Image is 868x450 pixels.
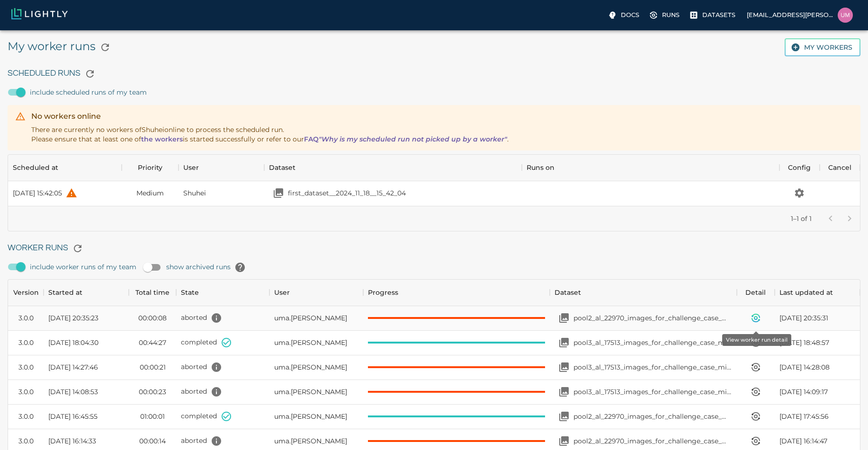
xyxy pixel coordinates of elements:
[779,412,829,421] span: [DATE] 17:45:56
[11,8,68,19] img: Lightly
[48,313,98,323] span: [DATE] 20:35:23
[647,8,683,23] label: Runs
[319,135,507,143] i: "Why is my scheduled run not picked up by a worker"
[555,279,581,306] div: Dataset
[8,38,115,57] h5: My worker runs
[573,412,732,421] p: pool2_al_22970_images_for_challenge_case_mining
[288,188,406,198] p: first_dataset__2024_11_18__15_42_04
[573,387,732,397] p: pool3_al_17513_images_for_challenge_case_mining
[274,362,347,372] span: uma.govindarajan@bluerivertech.com (BlueRiverTech)
[181,436,207,445] span: aborted
[785,38,860,57] button: My workers
[140,412,165,421] time: 01:00:01
[791,214,812,223] p: 1–1 of 1
[176,279,269,306] div: State
[48,362,98,372] span: [DATE] 14:27:46
[555,382,732,401] a: Open your dataset pool3_al_17513_images_for_challenge_case_miningpool3_al_17513_images_for_challe...
[779,436,827,446] span: [DATE] 16:14:47
[779,313,828,323] span: [DATE] 20:35:31
[139,387,166,397] time: 00:00:23
[269,279,363,306] div: User
[573,436,732,446] p: pool2_al_22970_images_for_challenge_case_mining
[779,387,828,397] span: [DATE] 14:09:17
[775,279,860,306] div: Last updated at
[746,309,765,327] button: View worker run detail
[140,362,166,372] time: 00:00:21
[181,412,217,420] span: completed
[555,407,573,426] button: Open your dataset pool2_al_22970_images_for_challenge_case_mining
[181,313,207,322] span: aborted
[8,154,122,181] div: Scheduled at
[48,338,98,347] span: [DATE] 18:04:30
[555,309,732,327] a: Open your dataset pool2_al_22970_images_for_challenge_case_mining_with_metadatapool2_al_22970_ima...
[207,382,226,401] button: All 17513 images have been flagged as corrupt. 17513 images raised UnidentifiedImageError. For ex...
[555,333,732,352] a: Open your dataset pool3_al_17513_images_for_challenge_case_miningpool3_al_17513_images_for_challe...
[779,338,829,347] span: [DATE] 18:48:57
[274,387,347,397] span: uma.govindarajan@bluerivertech.com (BlueRiverTech)
[687,8,739,23] label: Datasets
[129,279,176,306] div: Total time
[166,258,250,277] span: show archived runs
[745,279,766,306] div: Detail
[555,333,573,352] button: Open your dataset pool3_al_17513_images_for_challenge_case_mining
[18,338,34,347] div: 3.0.0
[136,188,164,198] span: Medium
[264,154,522,181] div: Dataset
[274,436,347,446] span: uma.govindarajan@bluerivertech.com (BlueRiverTech)
[788,154,811,181] div: Config
[550,279,737,306] div: Dataset
[304,135,507,143] a: FAQ"Why is my scheduled run not picked up by a worker"
[743,5,857,26] label: [EMAIL_ADDRESS][PERSON_NAME][DOMAIN_NAME]uma.govindarajan@bluerivertech.com
[269,184,406,203] a: Open your dataset first_dataset__2024_11_18__15_42_04first_dataset__2024_11_18__15_42_04
[18,313,34,323] div: 3.0.0
[555,382,573,401] button: Open your dataset pool3_al_17513_images_for_challenge_case_mining
[139,338,166,347] time: 00:44:27
[44,279,129,306] div: Started at
[747,10,834,19] p: [EMAIL_ADDRESS][PERSON_NAME][DOMAIN_NAME]
[18,387,34,397] div: 3.0.0
[606,8,643,23] label: Docs
[838,8,853,23] img: uma.govindarajan@bluerivertech.com
[573,313,732,323] p: pool2_al_22970_images_for_challenge_case_mining_with_metadata
[135,279,170,306] div: Total time
[141,135,183,143] a: the workers
[573,338,732,347] p: pool3_al_17513_images_for_challenge_case_mining
[746,407,765,426] button: View worker run detail
[621,10,639,19] p: Docs
[181,362,207,371] span: aborted
[779,154,820,181] div: Config
[18,412,34,421] div: 3.0.0
[122,154,179,181] div: Priority
[555,358,732,377] a: Open your dataset pool3_al_17513_images_for_challenge_case_miningpool3_al_17513_images_for_challe...
[139,436,166,446] time: 00:00:14
[217,407,236,426] button: State set to COMPLETED
[183,188,206,198] span: Shuhei Takahashi (BlueRiverTech)
[138,313,167,323] time: 00:00:08
[527,154,555,181] div: Runs on
[181,338,217,346] span: completed
[31,111,509,122] div: No workers online
[207,309,226,327] button: Found a metadata file but no schema. Please create a schema.json file in the .lightly/metadata di...
[18,436,34,446] div: 3.0.0
[702,10,735,19] p: Datasets
[207,358,226,377] button: All 17513 images have been flagged as corrupt. 17513 images raised UnidentifiedImageError. For ex...
[30,262,136,272] span: include worker runs of my team
[555,309,573,327] button: Open your dataset pool2_al_22970_images_for_challenge_case_mining_with_metadata
[13,279,39,306] div: Version
[48,436,96,446] span: [DATE] 16:14:33
[13,188,62,198] div: [DATE] 15:42:05
[8,64,860,83] h6: Scheduled Runs
[662,10,680,19] p: Runs
[269,154,295,181] div: Dataset
[30,88,147,97] span: include scheduled runs of my team
[779,279,833,306] div: Last updated at
[363,279,550,306] div: Progress
[522,154,779,181] div: Runs on
[231,258,250,277] button: help
[555,358,573,377] button: Open your dataset pool3_al_17513_images_for_challenge_case_mining
[820,154,860,181] div: Cancel
[217,333,236,352] button: State set to COMPLETED
[746,382,765,401] button: View worker run detail
[269,184,288,203] button: Open your dataset first_dataset__2024_11_18__15_42_04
